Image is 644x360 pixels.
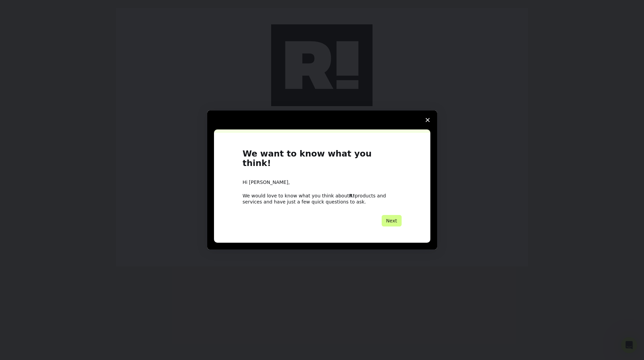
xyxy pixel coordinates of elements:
[382,215,402,226] button: Next
[418,111,437,129] span: Close survey
[243,179,402,186] div: Hi [PERSON_NAME],
[349,193,355,198] b: R!
[243,193,402,205] div: We would love to know what you think about products and services and have just a few quick questi...
[243,149,402,172] h1: We want to know what you think!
